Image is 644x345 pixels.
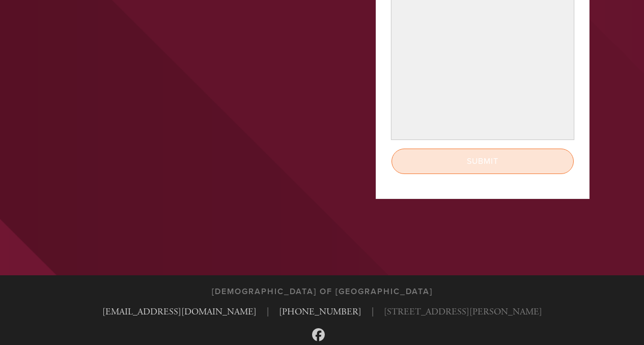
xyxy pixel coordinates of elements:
span: [STREET_ADDRESS][PERSON_NAME] [384,305,542,319]
a: [PHONE_NUMBER] [279,306,361,318]
h3: [DEMOGRAPHIC_DATA] of [GEOGRAPHIC_DATA] [212,287,433,297]
input: Submit [391,149,574,174]
span: | [267,305,269,319]
span: | [372,305,374,319]
a: [EMAIL_ADDRESS][DOMAIN_NAME] [102,306,257,318]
